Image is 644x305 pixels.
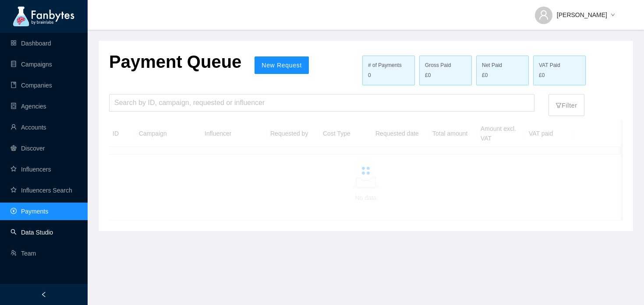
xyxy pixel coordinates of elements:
[11,229,53,236] a: searchData Studio
[41,291,47,298] span: left
[528,4,622,18] button: [PERSON_NAME]down
[11,145,45,152] a: radar-chartDiscover
[11,124,46,131] a: userAccounts
[11,82,52,89] a: bookCompanies
[368,61,409,70] div: # of Payments
[109,51,241,72] p: Payment Queue
[539,71,545,80] span: £0
[539,61,580,70] div: VAT Paid
[556,96,577,110] p: Filter
[11,61,52,68] a: databaseCampaigns
[255,56,309,74] button: New Request
[425,71,431,80] span: £0
[611,13,615,18] span: down
[556,102,562,109] span: filter
[11,187,72,194] a: starInfluencers Search
[368,72,371,78] span: 0
[11,40,51,47] a: appstoreDashboard
[548,94,584,116] button: filterFilter
[482,61,523,70] div: Net Paid
[557,10,607,20] span: [PERSON_NAME]
[11,166,51,173] a: starInfluencers
[11,208,48,215] a: pay-circlePayments
[11,103,46,110] a: containerAgencies
[538,10,549,20] span: user
[482,71,488,80] span: £0
[425,61,466,70] div: Gross Paid
[262,62,302,69] span: New Request
[11,250,36,257] a: usergroup-addTeam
